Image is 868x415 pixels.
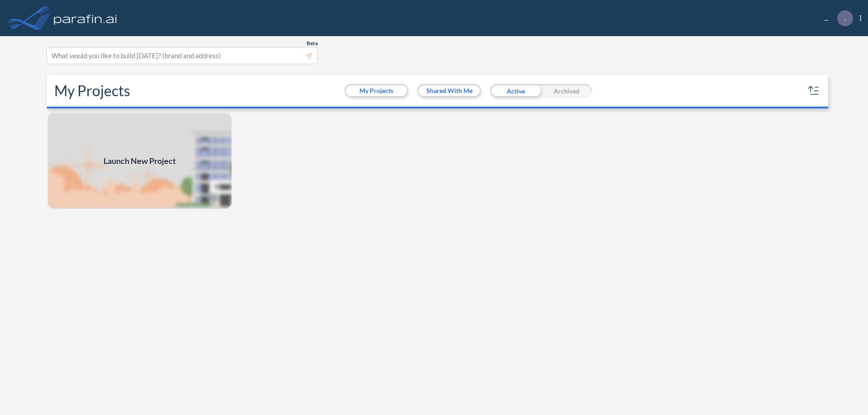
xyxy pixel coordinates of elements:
[307,40,318,47] span: Beta
[807,84,821,98] button: sort
[844,14,846,22] p: .
[47,112,232,210] a: Launch New Project
[811,10,861,26] div: ...
[419,85,480,96] button: Shared With Me
[346,85,407,96] button: My Projects
[541,84,592,98] div: Archived
[490,84,541,98] div: Active
[104,155,176,167] span: Launch New Project
[47,112,232,210] img: add
[54,82,130,99] h2: My Projects
[52,9,119,27] img: logo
